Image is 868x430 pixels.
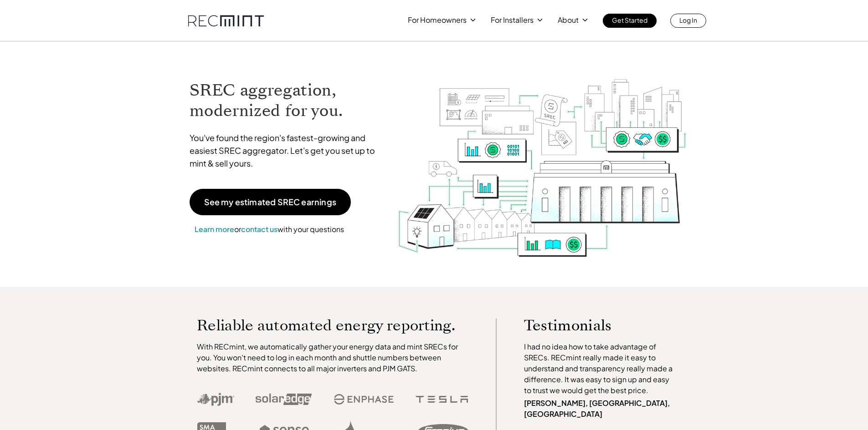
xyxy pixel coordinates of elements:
p: I had no idea how to take advantage of SRECs. RECmint really made it easy to understand and trans... [524,341,677,396]
p: Log In [679,14,697,26]
a: Learn more [195,224,234,234]
p: Reliable automated energy reporting. [197,319,468,332]
p: [PERSON_NAME], [GEOGRAPHIC_DATA], [GEOGRAPHIC_DATA] [524,398,677,420]
a: Log In [670,14,706,28]
h1: SREC aggregation, modernized for you. [190,80,384,121]
p: About [558,14,579,26]
p: You've found the region's fastest-growing and easiest SREC aggregator. Let's get you set up to mi... [190,132,384,170]
p: With RECmint, we automatically gather your energy data and mint SRECs for you. You won't need to ... [197,341,468,374]
a: Get Started [603,14,657,28]
p: For Homeowners [408,14,467,26]
img: RECmint value cycle [397,55,688,259]
p: See my estimated SREC earnings [204,198,336,206]
p: Testimonials [524,319,660,332]
p: or with your questions [190,223,349,235]
a: contact us [241,224,277,234]
a: See my estimated SREC earnings [190,189,351,215]
p: For Installers [491,14,534,26]
p: Get Started [612,14,647,26]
